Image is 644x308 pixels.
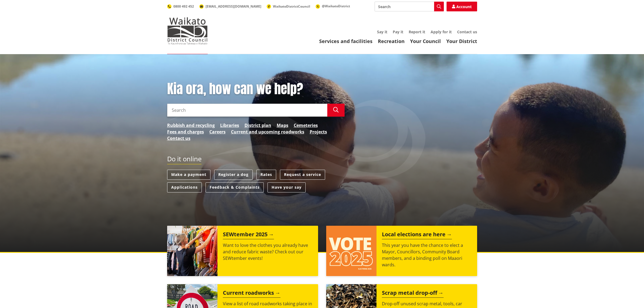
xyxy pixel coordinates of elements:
a: District plan [245,122,271,129]
a: Have your say [267,182,306,192]
a: Rubbish and recycling [167,122,215,129]
img: Waikato District Council - Te Kaunihera aa Takiwaa o Waikato [167,17,208,44]
a: Pay it [393,29,403,34]
a: Your District [446,38,477,44]
a: Local elections are here This year you have the chance to elect a Mayor, Councillors, Community B... [326,226,477,276]
h2: SEWtember 2025 [223,231,274,239]
a: Contact us [167,135,190,142]
a: Current and upcoming roadworks [231,129,304,135]
a: Careers [209,129,226,135]
a: Apply for it [431,29,452,34]
img: Vote 2025 [326,226,377,276]
h2: Scrap metal drop-off [382,290,444,298]
a: SEWtember 2025 Want to love the clothes you already have and reduce fabric waste? Check out our S... [167,226,318,276]
a: Account [447,2,477,11]
a: Contact us [457,29,477,34]
a: Register a dog [214,170,253,180]
input: Search input [375,2,444,11]
h2: Do it online [167,155,202,165]
p: This year you have the chance to elect a Mayor, Councillors, Community Board members, and a bindi... [382,242,472,268]
a: Recreation [378,38,405,44]
a: 0800 492 452 [167,4,194,9]
a: Make a payment [167,170,210,180]
h1: Kia ora, how can we help? [167,81,345,97]
a: Your Council [410,38,441,44]
span: [EMAIL_ADDRESS][DOMAIN_NAME] [206,4,261,9]
a: Say it [377,29,387,34]
a: @WaikatoDistrict [316,4,350,8]
a: Rates [256,170,276,180]
a: Maps [277,122,288,129]
a: WaikatoDistrictCouncil [267,4,310,9]
img: SEWtember [167,226,217,276]
a: [EMAIL_ADDRESS][DOMAIN_NAME] [199,4,261,9]
a: Projects [310,129,327,135]
p: Want to love the clothes you already have and reduce fabric waste? Check out our SEWtember events! [223,242,313,261]
a: Services and facilities [319,38,372,44]
span: 0800 492 452 [173,4,194,9]
input: Search input [167,104,327,117]
a: Report it [409,29,425,34]
h2: Current roadworks [223,290,280,298]
a: Applications [167,182,202,192]
a: Cemeteries [294,122,318,129]
span: @WaikatoDistrict [322,4,350,8]
h2: Local elections are here [382,231,452,239]
a: Feedback & Complaints [206,182,264,192]
a: Fees and charges [167,129,204,135]
span: WaikatoDistrictCouncil [273,4,310,9]
a: Request a service [280,170,325,180]
a: Libraries [220,122,239,129]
